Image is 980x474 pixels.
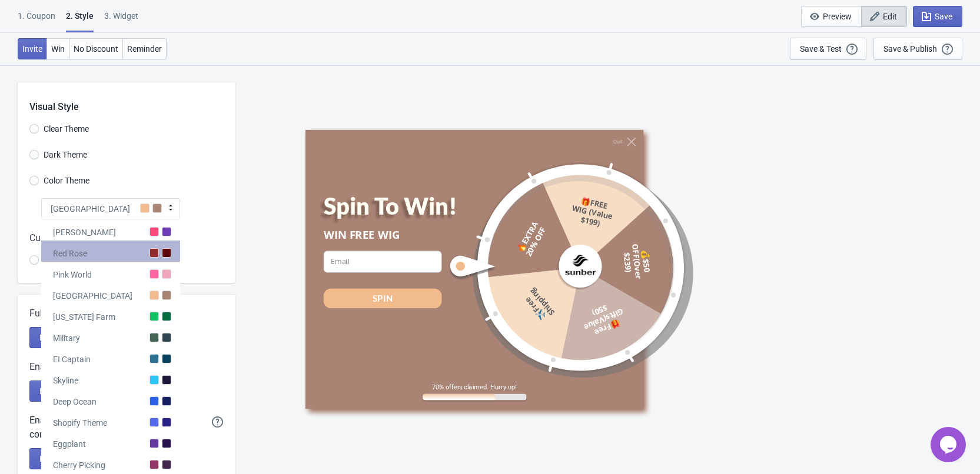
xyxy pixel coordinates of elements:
[29,448,74,469] button: Enable
[53,269,92,281] div: Pink World
[790,38,866,60] button: Save & Test
[53,311,115,323] div: [US_STATE] Farm
[323,227,441,242] div: WIN FREE WIG
[913,6,962,27] button: Save
[22,44,42,54] span: Invite
[883,12,897,21] span: Edit
[323,192,465,219] div: Spin To Win!
[613,139,622,145] div: Quit
[127,44,162,54] span: Reminder
[935,12,952,21] span: Save
[53,459,105,471] div: Cherry Picking
[29,413,212,442] div: Enable countdown with high mobile compatibility
[53,438,86,450] div: Eggplant
[53,417,107,429] div: Shopify Theme
[800,44,842,54] div: Save & Test
[53,332,80,344] div: Military
[29,82,235,114] div: Visual Style
[44,123,89,135] span: Clear Theme
[29,380,74,402] button: Enable
[823,12,852,21] span: Preview
[53,353,91,365] div: EI Captain
[44,149,87,161] span: Dark Theme
[29,327,74,348] button: Enable
[29,231,93,245] span: Custom Theme
[323,251,441,272] input: Email
[104,10,138,31] div: 3. Widget
[53,248,87,259] div: Red Rose
[53,290,132,302] div: [GEOGRAPHIC_DATA]
[53,396,97,408] div: Deep Ocean
[39,333,64,342] span: Enable
[44,175,89,186] span: Color Theme
[46,38,69,59] button: Win
[18,38,47,59] button: Invite
[931,427,968,462] iframe: chat widget
[873,38,962,60] button: Save & Publish
[66,10,94,32] div: 2 . Style
[861,6,907,27] button: Edit
[74,44,118,54] span: No Discount
[883,44,937,54] div: Save & Publish
[51,44,65,54] span: Win
[423,383,526,390] div: 70% offers claimed. Hurry up!
[801,6,862,27] button: Preview
[53,375,78,386] div: Skyline
[29,306,97,321] span: Full wheel mode
[69,38,123,59] button: No Discount
[18,10,55,31] div: 1. Coupon
[51,203,130,215] span: [GEOGRAPHIC_DATA]
[122,38,167,59] button: Reminder
[39,454,64,463] span: Enable
[29,360,141,374] span: Enable confettis animation
[373,292,392,303] div: SPIN
[39,386,64,396] span: Enable
[53,226,116,238] div: [PERSON_NAME]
